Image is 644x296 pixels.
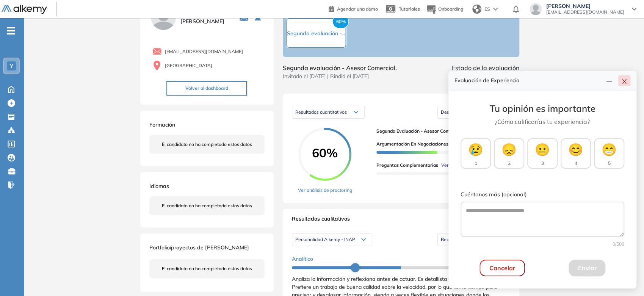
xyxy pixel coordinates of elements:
span: [EMAIL_ADDRESS][DOMAIN_NAME] [546,9,624,15]
span: ES [484,6,490,13]
span: Personalidad Alkemy - INAP [295,236,355,243]
span: Onboarding [438,6,463,12]
span: Descargar reporte [441,109,479,115]
span: [PERSON_NAME] [546,3,624,9]
span: Resultados cuantitativos [295,109,347,115]
span: Resultados cualitativos [292,215,350,227]
label: Cuéntanos más (opcional) [461,191,624,199]
p: ¿Cómo calificarías tu experiencia? [461,117,624,126]
span: Estado de la evaluación [452,63,519,72]
h4: Evaluación de Experiencia [454,77,603,84]
span: 3 [541,160,544,167]
button: 😐3 [527,138,558,169]
img: Logo [2,5,47,14]
span: 😐 [535,140,550,158]
span: Segunda evaluación - Asesor Comercial. [283,63,397,72]
button: 😊4 [561,138,591,169]
button: Volver al dashboard [166,81,247,96]
i: - [7,30,15,31]
a: Ver análisis de proctoring [298,187,352,194]
button: close [618,75,630,86]
span: Ver detalles [441,162,467,169]
span: 5 [608,160,611,167]
span: Idiomas [149,183,169,190]
span: 😁 [602,140,617,158]
a: Agendar una demo [329,4,378,13]
span: Agendar una demo [337,6,378,12]
button: Cancelar [479,260,525,276]
span: Analítico [292,255,313,263]
img: world [472,5,481,14]
span: 😢 [468,140,483,158]
span: Tutoriales [399,6,420,12]
span: 60% [298,147,351,159]
button: 😁5 [594,138,624,169]
h3: Tu opinión es importante [461,103,624,114]
span: Formación [149,121,175,128]
span: Portfolio/proyectos de [PERSON_NAME] [149,244,249,251]
button: 😢1 [461,138,491,169]
div: 0 /500 [461,241,624,247]
button: Ver detalles [438,162,467,169]
button: Onboarding [426,1,463,17]
span: 1 [475,160,477,167]
span: line [606,78,612,85]
button: 😞2 [494,138,524,169]
span: close [621,78,627,85]
span: 😞 [501,140,517,158]
img: arrow [493,8,498,11]
span: 2 [508,160,511,167]
span: Preguntas complementarias [376,162,438,169]
span: Y [10,63,13,69]
span: El candidato no ha completado estos datos [162,265,252,272]
span: 4 [575,160,577,167]
span: Reporte cualitativo [441,236,480,243]
span: Invitado el [DATE] | Rindió el [DATE] [283,72,397,80]
span: Segunda evaluación - Asesor Comercial. [376,128,504,135]
span: [EMAIL_ADDRESS][DOMAIN_NAME] [165,48,243,55]
span: 60% [332,15,349,28]
span: Segunda evaluación -... [287,30,345,37]
span: Argumentación en negociaciones [376,141,448,147]
span: 😊 [568,140,583,158]
span: [GEOGRAPHIC_DATA] [165,62,212,69]
span: El candidato no ha completado estos datos [162,202,252,209]
button: line [603,75,615,86]
button: Enviar [569,260,605,276]
span: El candidato no ha completado estos datos [162,141,252,148]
